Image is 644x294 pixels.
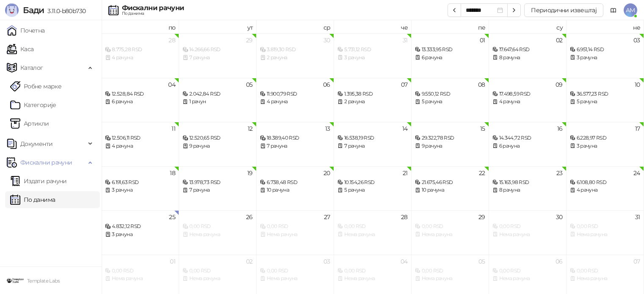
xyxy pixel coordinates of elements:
div: 10 рачуна [260,186,330,194]
th: не [567,20,644,33]
div: 22 [479,170,485,176]
div: 0,00 RSD [415,223,485,231]
img: Logo [5,3,19,17]
div: 23 [556,170,563,176]
div: 8 рачуна [492,186,563,194]
div: 0,00 RSD [415,267,485,275]
div: 7 рачуна [182,186,253,194]
div: 2 рачуна [260,54,330,62]
div: 3.819,30 RSD [260,46,330,54]
div: 0,00 RSD [182,267,253,275]
div: 7 рачуна [182,54,253,62]
div: 14.266,66 RSD [182,46,253,54]
th: ср [257,20,334,33]
td: 2025-08-13 [257,122,334,166]
div: 6 рачуна [492,142,563,150]
div: 6 рачуна [105,98,175,106]
td: 2025-08-24 [567,166,644,211]
td: 2025-08-16 [489,122,567,166]
div: 6.108,80 RSD [570,179,640,187]
td: 2025-07-28 [102,33,179,78]
td: 2025-08-04 [102,78,179,122]
div: 0,00 RSD [260,267,330,275]
div: 15.163,98 RSD [492,179,563,187]
div: 6.738,48 RSD [260,179,330,187]
td: 2025-08-03 [567,33,644,78]
div: 14 [402,126,408,132]
td: 2025-08-19 [179,166,257,211]
div: Нема рачуна [337,231,408,239]
div: 4.832,12 RSD [105,223,175,231]
div: Нема рачуна [415,275,485,283]
div: 6.951,14 RSD [570,46,640,54]
div: 9 рачуна [182,142,253,150]
td: 2025-08-30 [489,210,567,255]
div: 21 [403,170,408,176]
div: 2.042,84 RSD [182,90,253,98]
td: 2025-08-08 [412,78,489,122]
div: 31 [635,214,640,220]
div: 02 [556,37,563,43]
div: 29.322,78 RSD [415,134,485,142]
div: 4 рачуна [570,186,640,194]
div: 14.344,72 RSD [492,134,563,142]
div: 01 [480,37,485,43]
td: 2025-07-30 [257,33,334,78]
td: 2025-08-07 [334,78,412,122]
div: Нема рачуна [337,275,408,283]
div: 9.550,12 RSD [415,90,485,98]
div: 1 рачун [182,98,253,106]
td: 2025-08-10 [567,78,644,122]
div: 4 рачуна [105,54,175,62]
div: 12.528,84 RSD [105,90,175,98]
div: 1.395,38 RSD [337,90,408,98]
div: 10 [635,82,640,88]
div: Нема рачуна [570,275,640,283]
div: Нема рачуна [260,275,330,283]
div: 07 [401,82,408,88]
td: 2025-08-28 [334,210,412,255]
div: 29 [478,214,485,220]
span: Бади [23,5,44,15]
div: 2 рачуна [337,98,408,106]
img: 64x64-companyLogo-46bbf2fd-0887-484e-a02e-a45a40244bfa.png [7,272,24,289]
div: 5 рачуна [570,98,640,106]
div: Нема рачуна [492,275,563,283]
div: 26 [246,214,253,220]
div: 4 рачуна [105,142,175,150]
td: 2025-08-25 [102,210,179,255]
td: 2025-08-18 [102,166,179,211]
span: AM [624,3,637,17]
div: 5.731,12 RSD [337,46,408,54]
div: 30 [556,214,563,220]
div: 0,00 RSD [182,223,253,231]
div: 18 [170,170,175,176]
div: Нема рачуна [182,231,253,239]
div: 10 рачуна [415,186,485,194]
div: 17.647,64 RSD [492,46,563,54]
a: По данима [10,191,55,208]
td: 2025-08-21 [334,166,412,211]
td: 2025-08-01 [412,33,489,78]
td: 2025-08-15 [412,122,489,166]
div: 6 рачуна [415,54,485,62]
div: 3 рачуна [105,186,175,194]
div: 6.228,97 RSD [570,134,640,142]
div: 0,00 RSD [492,223,563,231]
a: Документација [607,3,620,17]
div: 9 рачуна [415,142,485,150]
a: ArtikliАртикли [10,115,49,132]
td: 2025-08-20 [257,166,334,211]
div: 7 рачуна [260,142,330,150]
div: 03 [633,37,640,43]
td: 2025-08-09 [489,78,567,122]
div: 5 рачуна [415,98,485,106]
a: Категорије [10,96,56,113]
div: 0,00 RSD [570,267,640,275]
div: 3 рачуна [570,142,640,150]
td: 2025-08-11 [102,122,179,166]
div: 20 [323,170,330,176]
a: Почетна [7,22,45,39]
div: 05 [246,82,253,88]
th: че [334,20,412,33]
